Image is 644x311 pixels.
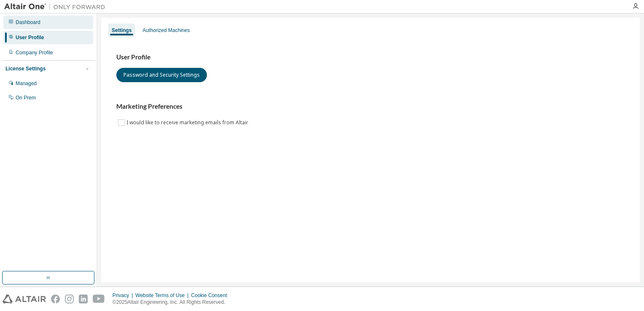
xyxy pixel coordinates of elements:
[113,299,232,306] p: © 2025 Altair Engineering, Inc. All Rights Reserved.
[93,295,105,303] img: youtube.svg
[116,68,207,82] button: Password and Security Settings
[5,65,46,72] div: License Settings
[16,19,40,26] div: Dashboard
[16,94,36,101] div: On Prem
[51,295,60,303] img: facebook.svg
[16,34,44,41] div: User Profile
[191,292,232,299] div: Cookie Consent
[79,295,88,303] img: linkedin.svg
[112,27,131,34] div: Settings
[16,49,53,56] div: Company Profile
[16,80,37,87] div: Managed
[116,102,625,111] h3: Marketing Preferences
[135,292,191,299] div: Website Terms of Use
[142,27,190,34] div: Authorized Machines
[3,295,46,303] img: altair_logo.svg
[126,118,250,128] label: I would like to receive marketing emails from Altair
[116,53,625,62] h3: User Profile
[65,295,74,303] img: instagram.svg
[4,3,110,11] img: Altair One
[113,292,135,299] div: Privacy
